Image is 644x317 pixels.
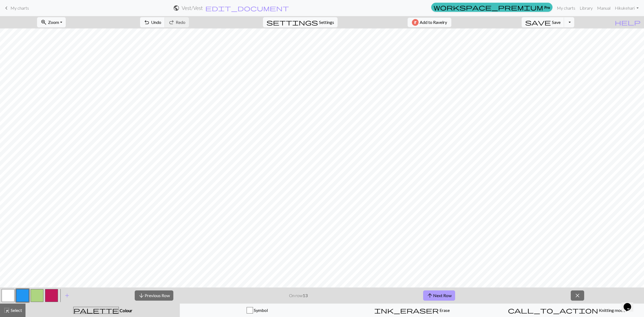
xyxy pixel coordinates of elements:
[289,292,308,299] p: On row
[522,17,564,27] button: Save
[552,20,561,25] span: Save
[266,19,318,25] i: Settings
[119,308,132,313] span: Colour
[25,304,180,317] button: Colour
[263,17,338,27] button: SettingsSettings
[574,292,581,299] span: close
[577,3,595,13] a: Library
[434,3,543,11] span: workspace_premium
[205,4,289,12] span: edit_document
[37,17,66,27] button: Zoom
[525,19,551,26] span: save
[253,308,268,313] span: Symbol
[10,5,29,10] span: My charts
[439,308,450,313] span: Erase
[408,18,451,27] button: Add to Ravelry
[335,304,489,317] button: Erase
[138,292,145,299] span: arrow_downward
[151,20,161,25] span: Undo
[423,290,455,301] button: Next Row
[431,3,552,12] a: Pro
[303,293,308,298] strong: 13
[508,307,598,314] span: call_to_action
[319,19,334,25] span: Settings
[621,296,639,312] iframe: chat widget
[144,19,150,26] span: undo
[3,3,29,13] a: My charts
[615,19,641,26] span: help
[420,19,447,26] span: Add to Ravelry
[140,17,165,27] button: Undo
[412,19,419,26] img: Ravelry
[598,308,625,313] span: Knitting mode
[374,307,439,314] span: ink_eraser
[613,3,641,13] a: Hikukehari
[182,5,203,11] h2: Vest / Vest
[48,20,59,25] span: Zoom
[266,19,318,26] span: settings
[3,307,10,314] span: highlight_alt
[135,290,173,301] button: Previous Row
[3,4,10,12] span: keyboard_arrow_left
[555,3,577,13] a: My charts
[180,304,335,317] button: Symbol
[427,292,433,299] span: arrow_upward
[64,292,70,299] span: add
[595,3,613,13] a: Manual
[10,308,22,313] span: Select
[173,4,180,12] span: public
[74,307,119,314] span: palette
[489,304,644,317] button: Knitting mode
[41,19,47,26] span: zoom_in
